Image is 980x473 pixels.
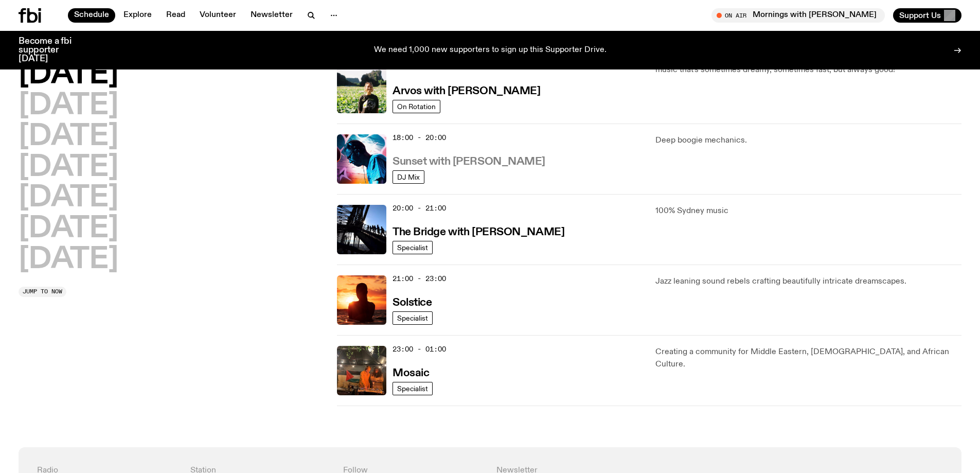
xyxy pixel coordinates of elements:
img: Tommy and Jono Playing at a fundraiser for Palestine [337,346,386,395]
span: 21:00 - 23:00 [393,274,446,284]
h3: The Bridge with [PERSON_NAME] [393,227,564,238]
a: Schedule [68,8,115,23]
a: Volunteer [193,8,242,23]
span: Specialist [397,314,428,322]
a: Specialist [393,382,433,395]
a: Specialist [393,241,433,254]
h3: Mosaic [393,368,429,379]
a: Sunset with [PERSON_NAME] [393,154,545,167]
p: 100% Sydney music [655,205,961,217]
span: Specialist [397,384,428,392]
button: [DATE] [19,92,118,120]
span: 23:00 - 01:00 [393,344,446,354]
span: On Rotation [397,102,436,110]
span: Support Us [899,11,941,20]
a: DJ Mix [393,170,424,184]
span: DJ Mix [397,173,420,181]
img: Simon Caldwell stands side on, looking downwards. He has headphones on. Behind him is a brightly ... [337,134,386,184]
button: [DATE] [19,153,118,182]
button: Support Us [893,8,961,23]
a: Specialist [393,311,433,325]
button: On AirMornings with [PERSON_NAME] [711,8,885,23]
button: [DATE] [19,215,118,243]
img: People climb Sydney's Harbour Bridge [337,205,386,254]
a: Arvos with [PERSON_NAME] [393,84,540,97]
a: Explore [117,8,158,23]
h3: Arvos with [PERSON_NAME] [393,86,540,97]
h3: Sunset with [PERSON_NAME] [393,156,545,167]
a: The Bridge with [PERSON_NAME] [393,225,564,238]
p: Jazz leaning sound rebels crafting beautifully intricate dreamscapes. [655,275,961,288]
button: [DATE] [19,61,118,90]
p: We need 1,000 new supporters to sign up this Supporter Drive. [374,46,607,55]
img: Bri is smiling and wearing a black t-shirt. She is standing in front of a lush, green field. Ther... [337,64,386,113]
h3: Solstice [393,297,432,308]
a: Mosaic [393,366,429,379]
button: [DATE] [19,246,118,274]
button: [DATE] [19,122,118,151]
p: Deep boogie mechanics. [655,134,961,147]
span: Specialist [397,243,428,251]
p: music that's sometimes dreamy, sometimes fast, but always good! [655,64,961,76]
button: [DATE] [19,184,118,213]
h3: Become a fbi supporter [DATE] [19,37,84,63]
a: Read [160,8,191,23]
a: On Rotation [393,100,440,113]
a: Solstice [393,295,432,308]
button: Jump to now [19,287,66,297]
a: Newsletter [244,8,299,23]
span: 20:00 - 21:00 [393,203,446,213]
img: A girl standing in the ocean as waist level, staring into the rise of the sun. [337,275,386,325]
span: 18:00 - 20:00 [393,133,446,143]
span: Jump to now [23,289,62,294]
p: Creating a community for Middle Eastern, [DEMOGRAPHIC_DATA], and African Culture. [655,346,961,371]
